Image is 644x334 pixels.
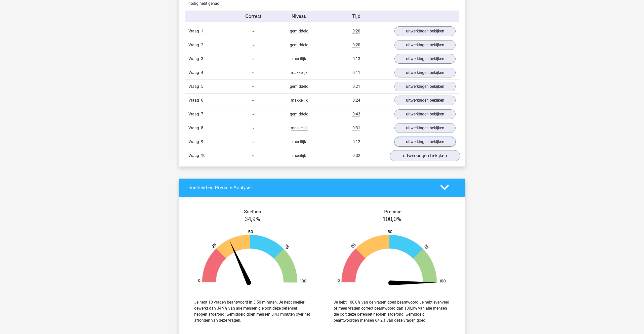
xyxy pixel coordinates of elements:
div: Tijd [322,13,391,20]
img: 35.40f4675ce624.png [190,230,314,287]
span: Vraag [188,83,201,90]
span: gemiddeld [290,112,308,117]
span: Vraag [188,70,201,76]
span: 0:20 [352,29,360,34]
span: 4 [201,70,203,75]
span: Vraag [188,153,201,159]
div: Correct [231,13,276,20]
span: 100,0% [382,216,401,223]
a: uitwerkingen bekijken [394,123,456,133]
span: Vraag [188,111,201,117]
span: 6 [201,98,203,103]
span: 7 [201,112,203,116]
a: uitwerkingen bekijken [394,137,456,147]
a: uitwerkingen bekijken [394,109,456,119]
a: uitwerkingen bekijken [394,82,456,91]
a: uitwerkingen bekijken [394,96,456,105]
div: Niveau [276,13,322,20]
span: Vraag [188,139,201,145]
div: Je hebt 10 vragen beantwoord in 3:50 minuten. Je hebt sneller gewerkt dan 34,9% van alle mensen d... [194,299,310,323]
span: gemiddeld [290,84,308,89]
span: 0:24 [352,98,360,103]
span: 3 [201,56,203,61]
span: 1 [201,29,203,33]
span: 2 [201,43,203,47]
a: uitwerkingen bekijken [394,54,456,64]
span: makkelijk [291,98,308,103]
div: Je hebt 100,0% van de vragen goed beantwoord Je hebt evenveel of meer vragen correct beantwoord d... [334,299,450,323]
a: uitwerkingen bekijken [394,26,456,36]
span: 5 [201,84,203,89]
span: 0:43 [352,112,360,117]
h4: Precisie [328,209,458,215]
span: gemiddeld [290,29,308,34]
span: 0:20 [352,43,360,48]
img: 100.e401f7237728.png [330,230,454,287]
span: 0:21 [352,84,360,89]
span: moeilijk [292,153,306,158]
span: moeilijk [292,56,306,61]
span: 0:13 [352,56,360,61]
span: Vraag [188,28,201,34]
h4: Snelheid en Precisie Analyse [188,185,433,190]
span: 34,9% [245,216,260,223]
span: 0:11 [352,70,360,75]
span: moeilijk [292,139,306,144]
a: uitwerkingen bekijken [394,40,456,50]
a: uitwerkingen bekijken [390,150,460,161]
span: 8 [201,126,203,130]
span: 0:31 [352,126,360,131]
span: Vraag [188,97,201,103]
h4: Snelheid [188,209,318,215]
span: Vraag [188,125,201,131]
span: makkelijk [291,70,308,75]
span: 0:12 [352,139,360,144]
span: 0:32 [352,153,360,158]
span: Vraag [188,42,201,48]
span: Vraag [188,56,201,62]
span: 9 [201,139,203,144]
span: 10 [201,153,206,158]
a: uitwerkingen bekijken [394,68,456,77]
span: gemiddeld [290,43,308,48]
span: makkelijk [291,126,308,131]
